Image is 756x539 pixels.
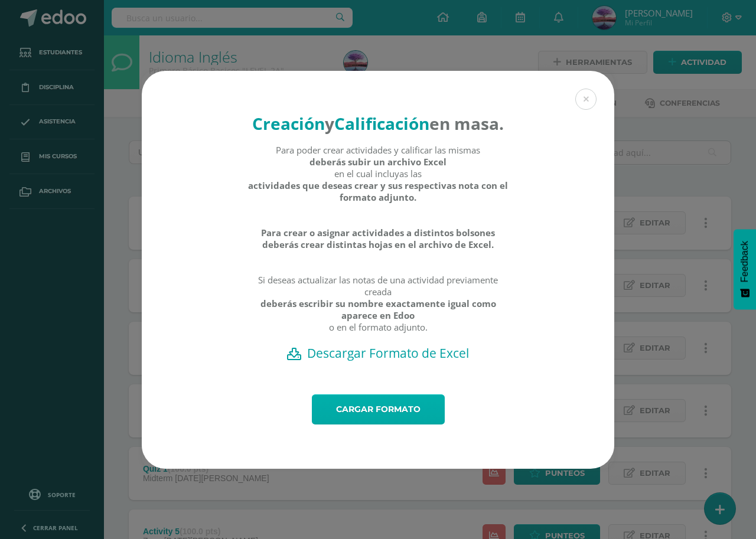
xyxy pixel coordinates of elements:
a: Descargar Formato de Excel [162,345,594,361]
h4: en masa. [247,112,509,135]
strong: Para crear o asignar actividades a distintos bolsones deberás crear distintas hojas en el archivo... [247,227,509,250]
button: Close (Esc) [575,89,597,110]
span: Feedback [739,241,750,282]
strong: deberás escribir su nombre exactamente igual como aparece en Edoo [247,298,509,321]
strong: Calificación [334,112,429,135]
button: Feedback - Mostrar encuesta [734,229,756,309]
strong: deberás subir un archivo Excel [309,156,447,168]
div: Para poder crear actividades y calificar las mismas en el cual incluyas las Si deseas actualizar ... [247,144,509,345]
a: Cargar formato [312,394,445,424]
strong: Creación [252,112,325,135]
strong: y [325,112,334,135]
strong: actividades que deseas crear y sus respectivas nota con el formato adjunto. [247,179,509,203]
